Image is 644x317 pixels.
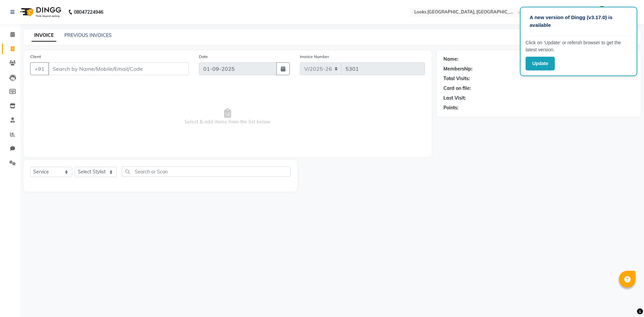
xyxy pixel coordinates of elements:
img: Manager [596,6,608,18]
b: 08047224946 [74,3,103,21]
button: Update [526,57,555,70]
p: Click on ‘Update’ or refersh browser to get the latest version. [526,39,632,53]
div: Membership: [443,65,473,72]
iframe: chat widget [616,290,637,310]
a: INVOICE [32,30,56,42]
input: Search or Scan [122,166,290,177]
label: Client [30,54,41,60]
label: Date [199,54,208,60]
a: PREVIOUS INVOICES [64,32,112,38]
div: Total Visits: [443,75,470,82]
div: Points: [443,104,459,111]
div: Card on file: [443,85,471,92]
p: A new version of Dingg (v3.17.0) is available [530,14,628,29]
div: Last Visit: [443,95,466,102]
span: Select & add items from the list below [30,83,425,150]
input: Search by Name/Mobile/Email/Code [48,62,189,75]
img: logo [17,3,63,21]
label: Invoice Number [300,54,329,60]
button: +91 [30,62,49,75]
div: Name: [443,56,459,63]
